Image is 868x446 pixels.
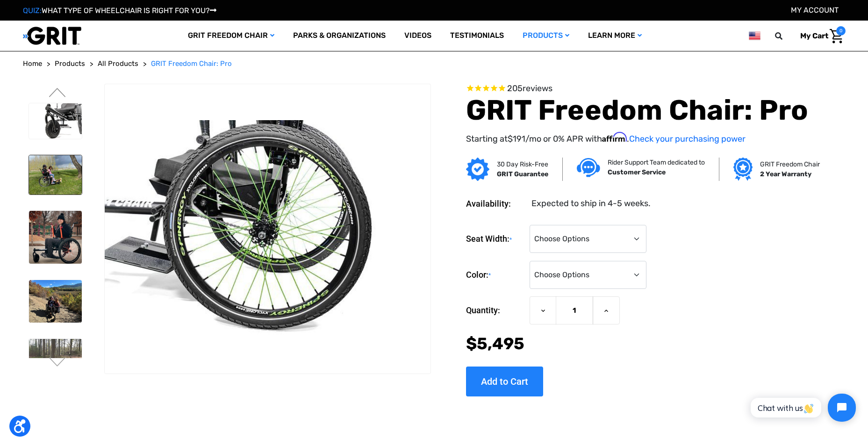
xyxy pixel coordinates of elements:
p: Starting at /mo or 0% APR with . [466,132,817,145]
img: GRIT Freedom Chair: Pro [29,155,82,195]
strong: GRIT Guarantee [497,170,548,178]
a: GRIT Freedom Chair [179,21,284,51]
img: GRIT Freedom Chair: Pro [29,280,82,322]
span: Products [55,59,85,68]
img: Customer service [577,158,600,177]
dt: Availability: [466,197,525,210]
a: All Products [98,58,138,69]
span: All Products [98,59,138,68]
span: Rated 4.6 out of 5 stars 205 reviews [466,84,817,94]
a: Products [513,21,579,51]
label: Color: [466,261,525,289]
span: GRIT Freedom Chair: Pro [151,59,232,68]
h1: GRIT Freedom Chair: Pro [466,94,817,127]
input: Search [779,26,793,46]
span: Home [23,59,42,68]
a: GRIT Freedom Chair: Pro [151,58,232,69]
a: QUIZ:WHAT TYPE OF WHEELCHAIR IS RIGHT FOR YOU? [23,6,216,15]
img: GRIT All-Terrain Wheelchair and Mobility Equipment [23,26,81,45]
a: Learn More [579,21,651,51]
span: reviews [523,83,552,94]
button: Go to slide 3 of 3 [48,357,67,368]
span: $5,495 [466,334,524,353]
label: Quantity: [466,296,525,324]
a: Testimonials [441,21,513,51]
img: Grit freedom [733,158,753,181]
img: GRIT Freedom Chair: Pro [29,339,82,396]
strong: 2 Year Warranty [760,170,811,178]
img: us.png [749,30,760,42]
span: Affirm [602,132,627,142]
img: Cart [830,29,843,43]
a: Check your purchasing power - Learn more about Affirm Financing (opens in modal) [629,134,746,144]
input: Add to Cart [466,367,543,396]
img: GRIT Freedom Chair Pro: close up side view of Pro off road wheelchair model highlighting custom c... [105,120,430,337]
nav: Breadcrumb [23,58,846,69]
p: 30 Day Risk-Free [497,159,548,169]
a: Products [55,58,85,69]
img: GRIT Freedom Chair: Pro [29,211,82,264]
a: Account [791,6,839,14]
span: $191 [508,134,525,144]
span: QUIZ: [23,6,42,15]
span: 0 [836,26,846,36]
span: 205 reviews [507,83,552,94]
img: GRIT Guarantee [466,158,489,181]
p: Rider Support Team dedicated to [608,158,705,167]
a: Videos [395,21,441,51]
p: GRIT Freedom Chair [760,159,820,169]
img: GRIT Freedom Chair Pro: close up of front reinforced, tubular front fork and mountainboard wheel ... [29,103,82,139]
a: Parks & Organizations [284,21,395,51]
a: Home [23,58,42,69]
strong: Customer Service [608,168,666,176]
span: My Cart [800,31,828,40]
dd: Expected to ship in 4-5 weeks. [531,197,651,210]
button: Go to slide 1 of 3 [48,88,67,99]
label: Seat Width: [466,225,525,253]
iframe: Tidio Chat [740,386,864,430]
a: Cart with 0 items [793,26,846,46]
